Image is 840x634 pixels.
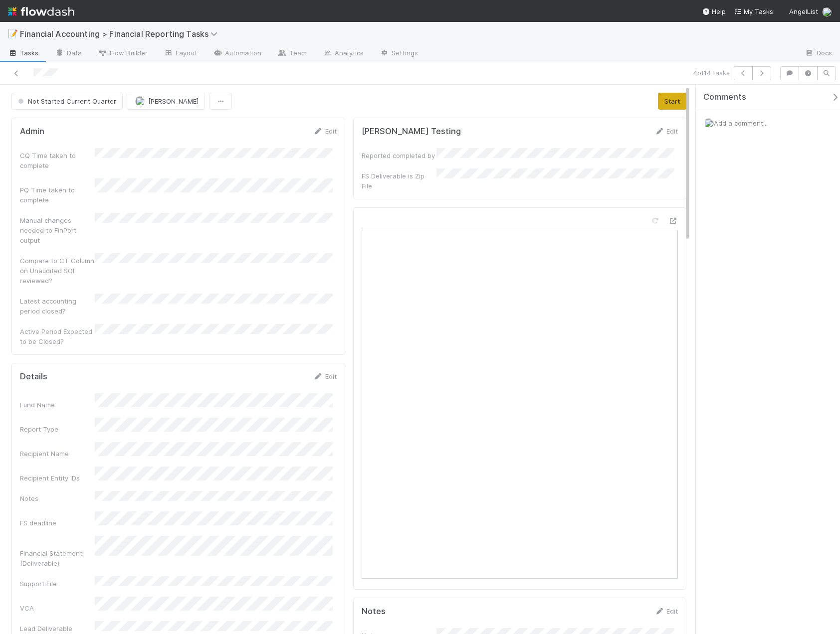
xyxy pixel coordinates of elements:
button: Start [658,93,686,110]
div: Notes [20,493,95,503]
span: 4 of 14 tasks [693,68,730,78]
div: Reported completed by [362,151,436,160]
img: logo-inverted-e16ddd16eac7371096b0.svg [8,3,74,20]
span: 📝 [8,29,18,38]
a: Analytics [315,46,372,62]
div: Active Period Expected to be Closed? [20,326,95,346]
h5: Notes [362,607,386,617]
button: [PERSON_NAME] [127,93,205,110]
a: Data [47,46,90,62]
span: Comments [703,92,746,102]
div: FS Deliverable is Zip File [362,171,436,191]
span: AngelList [789,7,818,15]
span: Not Started Current Quarter [16,97,116,105]
a: Automation [205,46,269,62]
a: Layout [156,46,205,62]
button: Not Started Current Quarter [11,93,123,110]
h5: Admin [20,127,44,137]
div: Latest accounting period closed? [20,296,95,316]
img: avatar_c0d2ec3f-77e2-40ea-8107-ee7bdb5edede.png [822,7,832,17]
a: Edit [313,372,337,380]
img: avatar_c0d2ec3f-77e2-40ea-8107-ee7bdb5edede.png [704,118,714,128]
span: Tasks [8,48,39,58]
h5: Details [20,372,47,382]
span: Flow Builder [98,48,148,58]
div: Recipient Name [20,449,95,459]
div: Recipient Entity IDs [20,473,95,483]
div: FS deadline [20,518,95,528]
div: Compare to CT Column on Unaudited SOI reviewed? [20,256,95,286]
a: Edit [654,607,678,615]
div: Help [702,6,726,16]
h5: [PERSON_NAME] Testing [362,127,461,137]
div: CQ Time taken to complete [20,151,95,170]
a: My Tasks [734,6,773,16]
span: Financial Accounting > Financial Reporting Tasks [20,29,222,39]
span: Add a comment... [714,119,768,127]
a: Edit [654,127,678,135]
span: [PERSON_NAME] [148,97,199,105]
div: Report Type [20,424,95,434]
div: Financial Statement (Deliverable) [20,548,95,568]
a: Flow Builder [90,46,156,62]
img: avatar_c0d2ec3f-77e2-40ea-8107-ee7bdb5edede.png [135,96,145,106]
div: Manual changes needed to FinPort output [20,215,95,245]
a: Settings [372,46,426,62]
div: VCA [20,603,95,613]
a: Edit [313,127,337,135]
div: Support File [20,579,95,589]
a: Docs [797,46,840,62]
a: Team [269,46,315,62]
div: PQ Time taken to complete [20,185,95,205]
span: My Tasks [734,7,773,15]
div: Fund Name [20,400,95,410]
